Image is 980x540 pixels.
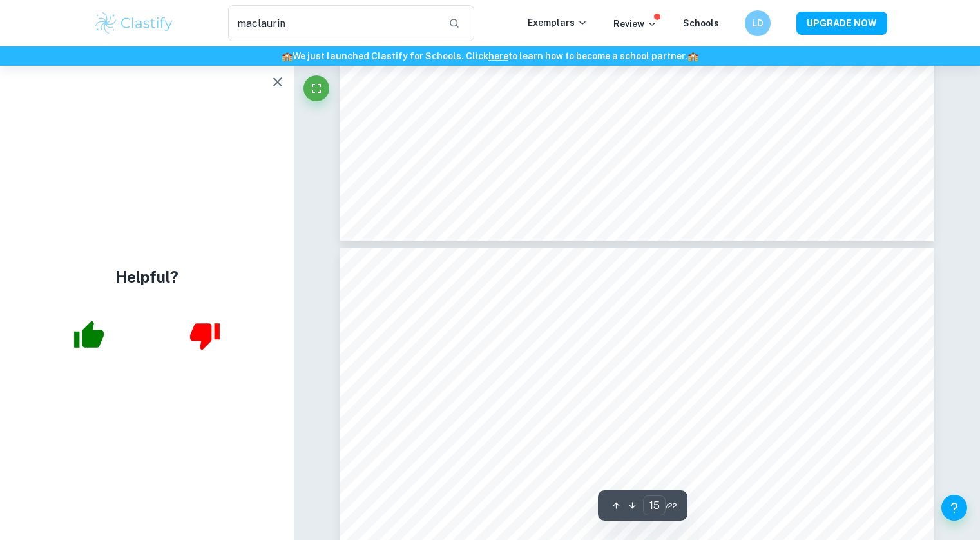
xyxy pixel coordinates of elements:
[3,49,977,63] h6: We just launched Clastify for Schools. Click to learn how to become a school partner.
[93,10,175,36] img: Clastify logo
[941,495,967,521] button: Help and Feedback
[683,18,719,28] a: Schools
[750,16,765,30] h6: LD
[303,75,329,101] button: Fullscreen
[687,51,698,61] span: 🏫
[528,15,588,30] p: Exemplars
[488,51,508,61] a: here
[745,10,771,36] button: LD
[115,265,178,288] h4: Helpful?
[228,5,439,41] input: Search for any exemplars...
[666,500,677,512] span: / 22
[796,12,887,35] button: UPGRADE NOW
[282,51,293,61] span: 🏫
[613,17,657,31] p: Review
